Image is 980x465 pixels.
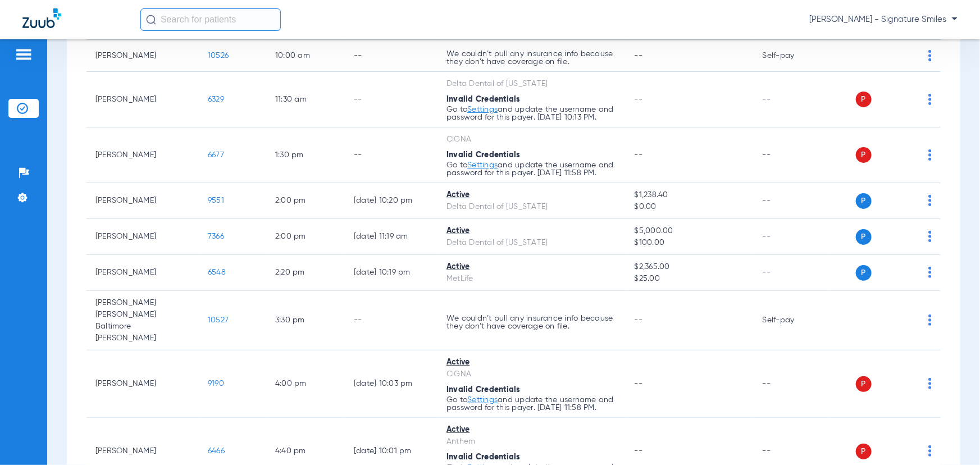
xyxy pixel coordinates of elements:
[208,233,224,240] span: 7366
[754,219,829,255] td: --
[446,273,617,285] div: MetLife
[856,444,872,459] span: P
[635,189,745,201] span: $1,238.40
[467,396,498,404] a: Settings
[86,350,199,418] td: [PERSON_NAME]
[15,48,33,61] img: hamburger-icon
[856,376,872,392] span: P
[635,316,643,324] span: --
[86,127,199,183] td: [PERSON_NAME]
[208,197,224,204] span: 9551
[208,151,224,159] span: 6677
[446,314,617,330] p: We couldn’t pull any insurance info because they don’t have coverage on file.
[446,237,617,249] div: Delta Dental of [US_STATE]
[345,291,437,350] td: --
[208,380,224,388] span: 9190
[928,50,932,61] img: group-dot-blue.svg
[635,95,643,103] span: --
[635,237,745,249] span: $100.00
[446,50,617,66] p: We couldn’t pull any insurance info because they don’t have coverage on file.
[928,378,932,389] img: group-dot-blue.svg
[856,193,872,209] span: P
[754,183,829,219] td: --
[446,106,617,121] p: Go to and update the username and password for this payer. [DATE] 10:13 PM.
[446,78,617,90] div: Delta Dental of [US_STATE]
[345,350,437,418] td: [DATE] 10:03 PM
[208,95,224,103] span: 6329
[208,52,229,60] span: 10526
[86,40,199,72] td: [PERSON_NAME]
[446,386,521,394] span: Invalid Credentials
[635,261,745,273] span: $2,365.00
[635,151,643,159] span: --
[86,183,199,219] td: [PERSON_NAME]
[754,255,829,291] td: --
[754,72,829,127] td: --
[345,40,437,72] td: --
[928,195,932,206] img: group-dot-blue.svg
[446,436,617,448] div: Anthem
[446,95,521,103] span: Invalid Credentials
[345,127,437,183] td: --
[856,229,872,245] span: P
[635,380,643,388] span: --
[856,147,872,163] span: P
[86,219,199,255] td: [PERSON_NAME]
[467,106,498,113] a: Settings
[467,161,498,169] a: Settings
[928,231,932,242] img: group-dot-blue.svg
[446,161,617,177] p: Go to and update the username and password for this payer. [DATE] 11:58 PM.
[446,225,617,237] div: Active
[754,350,829,418] td: --
[635,201,745,213] span: $0.00
[266,127,345,183] td: 1:30 PM
[86,255,199,291] td: [PERSON_NAME]
[345,72,437,127] td: --
[635,225,745,237] span: $5,000.00
[446,396,617,412] p: Go to and update the username and password for this payer. [DATE] 11:58 PM.
[208,316,229,324] span: 10527
[856,92,872,107] span: P
[928,94,932,105] img: group-dot-blue.svg
[22,8,61,28] img: Zuub Logo
[856,265,872,281] span: P
[345,183,437,219] td: [DATE] 10:20 PM
[928,314,932,326] img: group-dot-blue.svg
[446,424,617,436] div: Active
[86,72,199,127] td: [PERSON_NAME]
[928,149,932,161] img: group-dot-blue.svg
[446,357,617,368] div: Active
[446,189,617,201] div: Active
[754,127,829,183] td: --
[266,350,345,418] td: 4:00 PM
[635,273,745,285] span: $25.00
[266,291,345,350] td: 3:30 PM
[446,368,617,380] div: CIGNA
[146,15,156,25] img: Search Icon
[754,291,829,350] td: Self-pay
[140,8,281,31] input: Search for patients
[635,447,643,455] span: --
[446,134,617,145] div: CIGNA
[345,219,437,255] td: [DATE] 11:19 AM
[86,291,199,350] td: [PERSON_NAME] [PERSON_NAME] Baltimore [PERSON_NAME]
[446,453,521,461] span: Invalid Credentials
[266,183,345,219] td: 2:00 PM
[635,52,643,60] span: --
[266,72,345,127] td: 11:30 AM
[446,261,617,273] div: Active
[208,447,225,455] span: 6466
[208,268,226,276] span: 6548
[928,267,932,278] img: group-dot-blue.svg
[446,201,617,213] div: Delta Dental of [US_STATE]
[266,255,345,291] td: 2:20 PM
[924,411,980,465] iframe: Chat Widget
[266,40,345,72] td: 10:00 AM
[809,14,958,25] span: [PERSON_NAME] - Signature Smiles
[266,219,345,255] td: 2:00 PM
[345,255,437,291] td: [DATE] 10:19 PM
[754,40,829,72] td: Self-pay
[446,151,521,159] span: Invalid Credentials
